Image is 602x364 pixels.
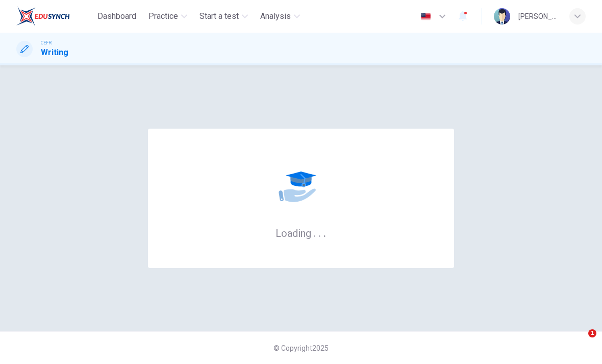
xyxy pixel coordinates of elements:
[16,6,70,27] img: EduSynch logo
[148,10,178,22] span: Practice
[260,10,291,22] span: Analysis
[323,224,327,240] h6: .
[518,10,557,22] div: [PERSON_NAME] EISYAH [PERSON_NAME] [PERSON_NAME]
[199,10,239,22] span: Start a test
[256,7,304,26] button: Analysis
[41,46,68,59] h1: Writing
[93,7,140,26] button: Dashboard
[16,6,93,27] a: EduSynch logo
[318,224,321,240] h6: .
[144,7,191,26] button: Practice
[313,224,316,240] h6: .
[275,226,327,239] h6: Loading
[195,7,252,26] button: Start a test
[41,39,52,46] span: CEFR
[419,13,432,20] img: en
[567,329,592,354] iframe: Intercom live chat
[97,10,136,22] span: Dashboard
[273,344,329,352] span: © Copyright 2025
[588,329,596,337] span: 1
[494,8,510,25] img: Profile picture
